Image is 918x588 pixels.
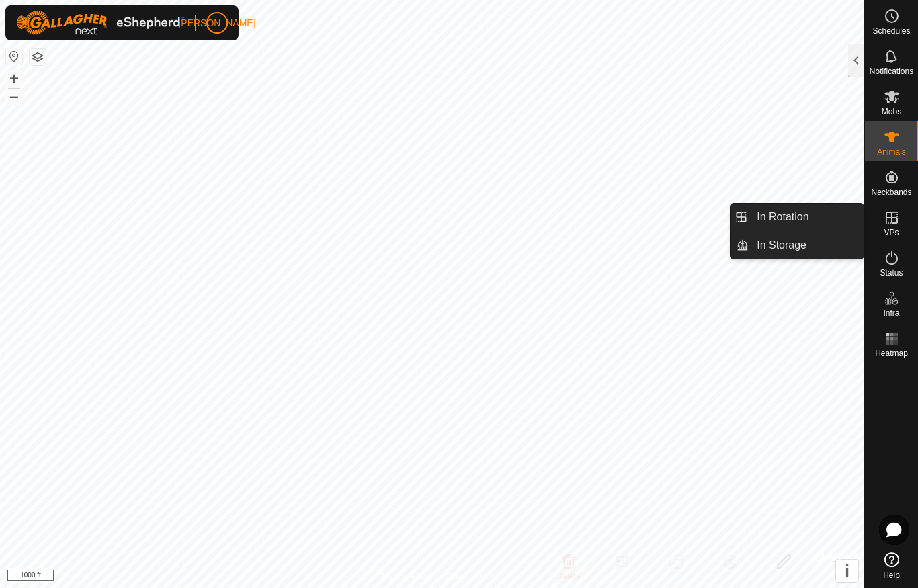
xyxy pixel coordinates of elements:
[749,204,864,230] a: In Rotation
[379,571,429,583] a: Privacy Policy
[6,88,22,104] button: –
[749,232,864,259] a: In Storage
[883,309,899,317] span: Infra
[6,71,22,87] button: +
[6,48,22,65] button: Reset Map
[865,547,918,585] a: Help
[871,188,911,196] span: Neckbands
[731,232,864,259] li: In Storage
[883,571,900,579] span: Help
[875,349,908,358] span: Heatmap
[30,49,46,65] button: Map Layers
[446,571,485,583] a: Contact Us
[836,560,858,582] button: i
[178,16,255,30] span: [PERSON_NAME]
[872,27,910,35] span: Schedules
[870,67,913,75] span: Notifications
[845,562,849,580] span: i
[882,108,901,116] span: Mobs
[877,148,906,156] span: Animals
[757,209,808,225] span: In Rotation
[731,204,864,230] li: In Rotation
[757,237,806,253] span: In Storage
[16,11,184,35] img: Gallagher Logo
[880,269,903,277] span: Status
[884,228,899,237] span: VPs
